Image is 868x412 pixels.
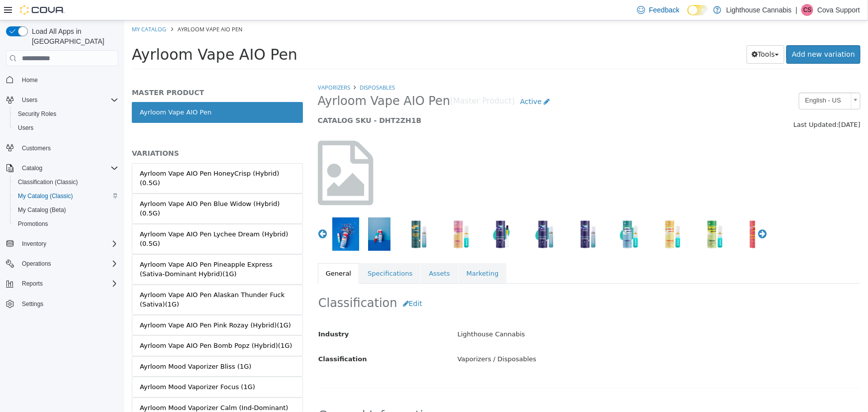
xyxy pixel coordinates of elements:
[18,142,55,154] a: Customers
[193,208,203,218] button: Previous
[18,162,46,174] button: Catalog
[6,68,118,337] nav: Complex example
[28,26,118,46] span: Load All Apps in [GEOGRAPHIC_DATA]
[18,178,78,186] span: Classification (Classic)
[14,176,82,188] a: Classification (Classic)
[15,179,171,198] div: Ayrloom Vape AIO Pen Blue Widow (Hybrid)(0.5G)
[15,341,127,351] div: Ayrloom Mood Vaporizer Bliss (1G)
[18,258,118,270] span: Operations
[18,94,41,106] button: Users
[334,243,383,264] a: Marketing
[10,121,122,135] button: Users
[18,162,118,174] span: Catalog
[633,208,643,218] button: Next
[18,278,118,290] span: Reports
[396,77,417,85] span: Active
[7,68,179,77] h5: MASTER PRODUCT
[7,25,173,43] span: Ayrloom Vape AIO Pen
[10,107,122,121] button: Security Roles
[193,96,597,104] h5: CATALOG SKU - DHT2ZH1B
[2,237,122,251] button: Inventory
[18,206,66,214] span: My Catalog (Beta)
[649,5,679,15] span: Feedback
[714,101,736,108] span: [DATE]
[14,108,60,120] a: Security Roles
[18,298,118,310] span: Settings
[7,82,179,103] a: Ayrloom Vape AIO Pen
[687,5,708,15] input: Dark Mode
[14,122,118,134] span: Users
[2,257,122,271] button: Operations
[236,63,271,71] a: Disposables
[14,204,118,216] span: My Catalog (Beta)
[803,4,812,16] span: CS
[326,306,743,323] div: Lighthouse Cannabis
[193,243,235,264] a: General
[194,387,736,405] h2: General Information
[18,258,55,270] button: Operations
[18,94,118,106] span: Users
[14,122,37,134] a: Users
[194,274,736,293] h2: Classification
[14,218,118,230] span: Promotions
[15,362,131,372] div: Ayrloom Mood Vaporizer Focus (1G)
[14,108,118,120] span: Security Roles
[796,4,798,16] p: |
[669,101,714,108] span: Last Updated:
[15,383,171,402] div: Ayrloom Mood Vaporizer Calm (Ind-Dominant)(1G)
[662,25,736,43] a: Add new variation
[273,274,303,293] button: Edit
[18,73,118,86] span: Home
[15,320,168,330] div: Ayrloom Vape AIO Pen Bomb Popz (Hybrid)(1G)
[2,277,122,291] button: Reports
[18,278,47,290] button: Reports
[326,330,743,348] div: Vaporizers / Disposables
[22,260,51,268] span: Operations
[15,300,167,310] div: Ayrloom Vape AIO Pen Pink Rozay (Hybrid)(1G)
[20,5,65,15] img: Cova
[15,239,171,259] div: Ayrloom Vape AIO Pen Pineapple Express (Sativa-Dominant Hybrid)(1G)
[15,270,171,289] div: Ayrloom Vape AIO Pen Alaskan Thunder Fuck (Sativa)(1G)
[235,243,296,264] a: Specifications
[10,217,122,231] button: Promotions
[314,387,344,405] button: Edit
[18,142,118,154] span: Customers
[10,175,122,189] button: Classification (Classic)
[15,209,171,228] div: Ayrloom Vape AIO Pen Lychee Dream (Hybrid)(0.5G)
[14,176,118,188] span: Classification (Classic)
[194,310,225,317] span: Industry
[14,204,70,216] a: My Catalog (Beta)
[622,25,661,43] button: Tools
[14,190,77,202] a: My Catalog (Classic)
[2,93,122,107] button: Users
[22,280,43,288] span: Reports
[726,4,792,16] p: Lighthouse Cannabis
[14,190,118,202] span: My Catalog (Classic)
[22,164,42,172] span: Catalog
[675,72,736,89] a: English - US
[193,63,226,71] a: Vaporizers
[194,335,243,342] span: Classification
[18,220,48,228] span: Promotions
[10,203,122,217] button: My Catalog (Beta)
[675,73,723,88] span: English - US
[15,148,171,168] div: Ayrloom Vape AIO Pen HoneyCrisp (Hybrid)(0.5G)
[18,238,50,250] button: Inventory
[18,124,33,132] span: Users
[817,4,860,16] p: Cova Support
[10,189,122,203] button: My Catalog (Classic)
[22,300,43,308] span: Settings
[2,141,122,155] button: Customers
[326,77,390,85] small: [Master Product]
[18,238,118,250] span: Inventory
[2,72,122,87] button: Home
[801,4,813,16] div: Cova Support
[2,297,122,311] button: Settings
[22,76,38,84] span: Home
[22,240,46,248] span: Inventory
[53,5,118,12] span: Ayrloom Vape AIO Pen
[2,161,122,175] button: Catalog
[18,74,42,86] a: Home
[14,218,52,230] a: Promotions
